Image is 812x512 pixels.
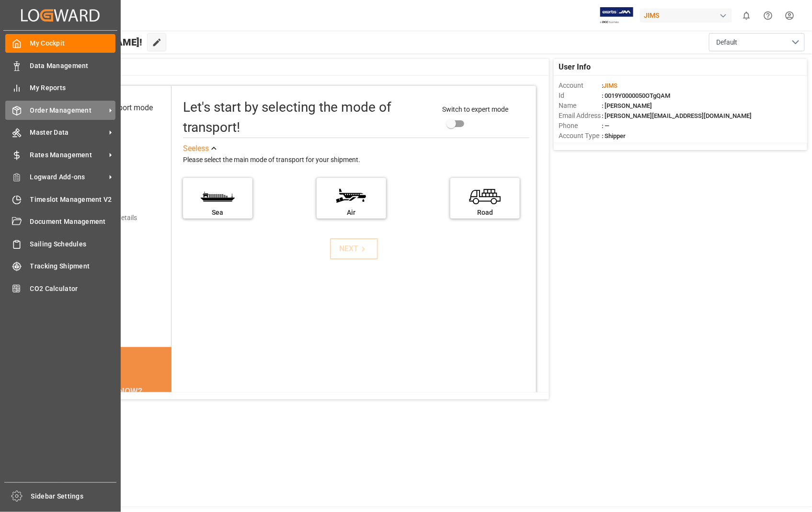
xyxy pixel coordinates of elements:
[183,97,433,138] div: Let's start by selecting the mode of transport!
[330,238,378,259] button: NEXT
[321,208,381,218] div: Air
[183,154,530,166] div: Please select the main mode of transport for your shipment.
[709,33,805,51] button: open menu
[559,111,602,121] span: Email Address
[339,243,368,255] div: NEXT
[455,208,515,218] div: Road
[30,195,116,205] span: Timeslot Management V2
[30,217,116,227] span: Document Management
[559,81,602,91] span: Account
[640,9,732,23] div: JIMS
[5,257,115,276] a: Tracking Shipment
[757,5,779,26] button: Help Center
[442,105,508,113] span: Switch to expert mode
[602,132,626,140] span: : Shipper
[30,128,106,138] span: Master Data
[30,239,116,249] span: Sailing Schedules
[5,212,115,231] a: Document Management
[559,131,602,141] span: Account Type
[559,91,602,101] span: Id
[30,150,106,160] span: Rates Management
[5,56,115,75] a: Data Management
[716,37,738,47] span: Default
[640,6,736,24] button: JIMS
[5,279,115,298] a: CO2 Calculator
[188,208,248,218] div: Sea
[600,7,633,24] img: Exertis%20JAM%20-%20Email%20Logo.jpg_1722504956.jpg
[30,61,116,71] span: Data Management
[30,172,106,182] span: Logward Add-ons
[30,83,116,93] span: My Reports
[602,122,609,129] span: : —
[603,82,618,89] span: JIMS
[30,38,116,48] span: My Cockpit
[5,34,115,53] a: My Cockpit
[30,261,116,271] span: Tracking Shipment
[183,143,209,154] div: See less
[5,79,115,97] a: My Reports
[559,61,591,73] span: User Info
[30,284,116,294] span: CO2 Calculator
[77,213,137,223] div: Add shipping details
[602,102,652,109] span: : [PERSON_NAME]
[602,82,618,89] span: :
[31,491,117,501] span: Sidebar Settings
[602,92,670,99] span: : 0019Y0000050OTgQAM
[602,112,752,119] span: : [PERSON_NAME][EMAIL_ADDRESS][DOMAIN_NAME]
[559,121,602,131] span: Phone
[30,105,106,116] span: Order Management
[736,5,757,26] button: show 0 new notifications
[5,234,115,253] a: Sailing Schedules
[559,101,602,111] span: Name
[5,190,115,209] a: Timeslot Management V2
